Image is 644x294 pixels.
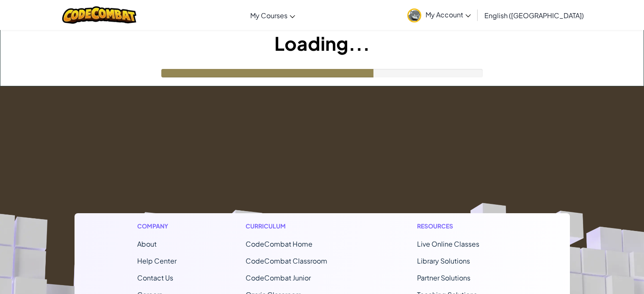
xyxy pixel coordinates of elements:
h1: Resources [417,222,507,231]
img: avatar [407,8,421,22]
span: English ([GEOGRAPHIC_DATA]) [484,11,584,20]
a: My Courses [246,4,299,27]
a: Help Center [137,256,177,265]
span: My Courses [250,11,287,20]
a: CodeCombat Junior [246,273,311,282]
a: My Account [403,2,475,28]
a: Partner Solutions [417,273,470,282]
h1: Curriculum [246,222,348,231]
a: About [137,239,157,248]
span: My Account [426,10,471,19]
span: CodeCombat Home [246,239,312,248]
a: English ([GEOGRAPHIC_DATA]) [480,4,588,27]
a: Library Solutions [417,256,470,265]
h1: Loading... [0,30,644,56]
span: Contact Us [137,273,173,282]
a: CodeCombat Classroom [246,256,327,265]
h1: Company [137,222,177,231]
img: CodeCombat logo [62,6,136,24]
a: Live Online Classes [417,239,479,248]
